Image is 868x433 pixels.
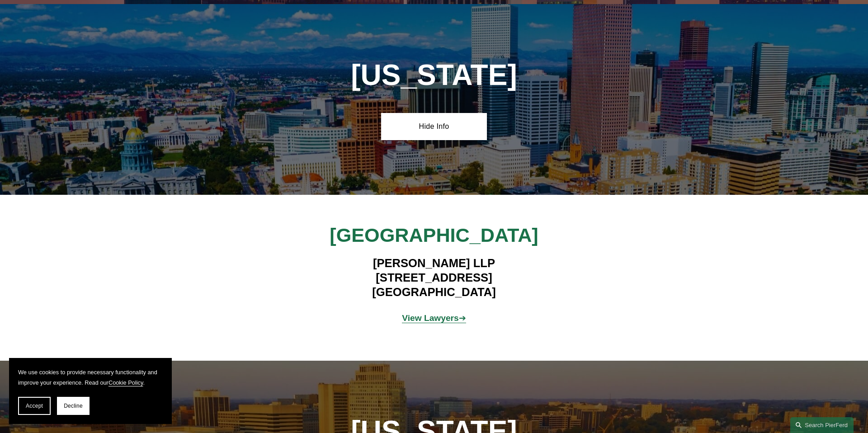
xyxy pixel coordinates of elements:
[18,397,51,415] button: Accept
[402,313,466,323] a: View Lawyers➔
[18,367,163,388] p: We use cookies to provide necessary functionality and improve your experience. Read our .
[108,379,143,386] a: Cookie Policy
[402,313,466,323] span: ➔
[57,397,90,415] button: Decline
[330,224,538,246] span: [GEOGRAPHIC_DATA]
[790,417,854,433] a: Search this site
[9,358,172,424] section: Cookie banner
[402,313,459,323] strong: View Lawyers
[64,403,83,409] span: Decline
[302,256,566,300] h4: [PERSON_NAME] LLP [STREET_ADDRESS] [GEOGRAPHIC_DATA]
[302,59,566,92] h1: [US_STATE]
[381,113,486,140] a: Hide Info
[26,403,43,409] span: Accept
